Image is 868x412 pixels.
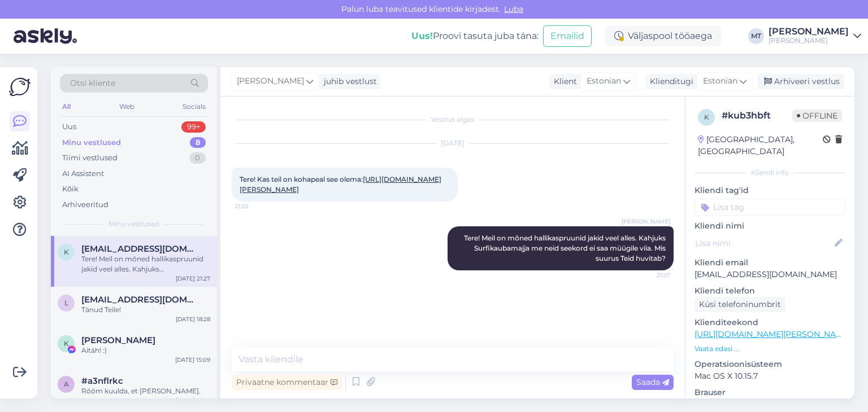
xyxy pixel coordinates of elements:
[240,175,441,194] span: Tere! Kas teil on kohapeal see olema:
[695,257,845,269] p: Kliendi email
[319,76,377,87] div: juhib vestlust
[62,152,118,164] div: Tiimi vestlused
[81,254,210,274] div: Tere! Meil on mõned hallikaspruunid jakid veel alles. Kahjuks Surfikaubamajja me neid seekord ei ...
[64,339,69,348] span: K
[62,137,121,148] div: Minu vestlused
[62,183,79,195] div: Kõik
[232,375,342,390] div: Privaatne kommentaar
[70,77,115,89] span: Otsi kliente
[176,315,210,323] div: [DATE] 18:28
[695,344,845,354] p: Vaata edasi ...
[189,152,206,164] div: 0
[62,168,104,179] div: AI Assistent
[695,185,845,196] p: Kliendi tag'id
[695,285,845,297] p: Kliendi telefon
[605,26,721,46] div: Väljaspool tööaega
[645,76,693,87] div: Klienditugi
[695,297,785,312] div: Küsi telefoninumbrit
[543,25,592,47] button: Emailid
[411,30,433,41] b: Uus!
[695,220,845,232] p: Kliendi nimi
[628,271,670,279] span: 21:27
[60,99,73,114] div: All
[64,248,69,256] span: k
[695,269,845,280] p: [EMAIL_ADDRESS][DOMAIN_NAME]
[636,377,669,387] span: Saada
[704,113,709,121] span: k
[695,237,832,249] input: Lisa nimi
[695,358,845,370] p: Operatsioonisüsteem
[695,199,845,216] input: Lisa tag
[190,137,206,148] div: 8
[748,28,764,44] div: MT
[237,75,304,87] span: [PERSON_NAME]
[464,234,667,262] span: Tere! Meil on mõned hallikaspruunid jakid veel alles. Kahjuks Surfikaubamajja me neid seekord ei ...
[703,75,737,87] span: Estonian
[81,244,199,254] span: kadribusch@gmail.com
[62,199,108,211] div: Arhiveeritud
[698,134,823,157] div: [GEOGRAPHIC_DATA], [GEOGRAPHIC_DATA]
[181,121,206,133] div: 99+
[695,387,845,398] p: Brauser
[64,299,68,307] span: l
[722,109,792,122] div: # kub3hbft
[81,345,210,356] div: Aitäh! :)
[792,109,842,122] span: Offline
[549,76,577,87] div: Klient
[757,74,844,89] div: Arhiveeri vestlus
[117,99,137,114] div: Web
[81,335,155,345] span: Kadri Viirand
[176,274,210,283] div: [DATE] 21:27
[769,36,849,45] div: [PERSON_NAME]
[769,27,849,36] div: [PERSON_NAME]
[695,317,845,328] p: Klienditeekond
[176,396,210,405] div: [DATE] 12:23
[180,99,208,114] div: Socials
[232,115,674,125] div: Vestlus algas
[769,27,861,45] a: [PERSON_NAME][PERSON_NAME]
[81,295,199,305] span: liin.triin@gmail.com
[232,138,674,148] div: [DATE]
[695,370,845,382] p: Mac OS X 10.15.7
[175,356,210,364] div: [DATE] 15:09
[81,376,123,386] span: #a3nflrkc
[81,386,210,396] div: Rõõm kuulda, et [PERSON_NAME].
[64,380,69,388] span: a
[9,76,31,98] img: Askly Logo
[108,219,159,229] span: Minu vestlused
[695,168,845,178] div: Kliendi info
[81,305,210,315] div: Tänud Teile!
[411,29,539,43] div: Proovi tasuta juba täna:
[695,329,850,339] a: [URL][DOMAIN_NAME][PERSON_NAME]
[622,217,670,226] span: [PERSON_NAME]
[501,4,527,14] span: Luba
[587,75,621,87] span: Estonian
[235,202,277,211] span: 21:22
[62,121,76,133] div: Uus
